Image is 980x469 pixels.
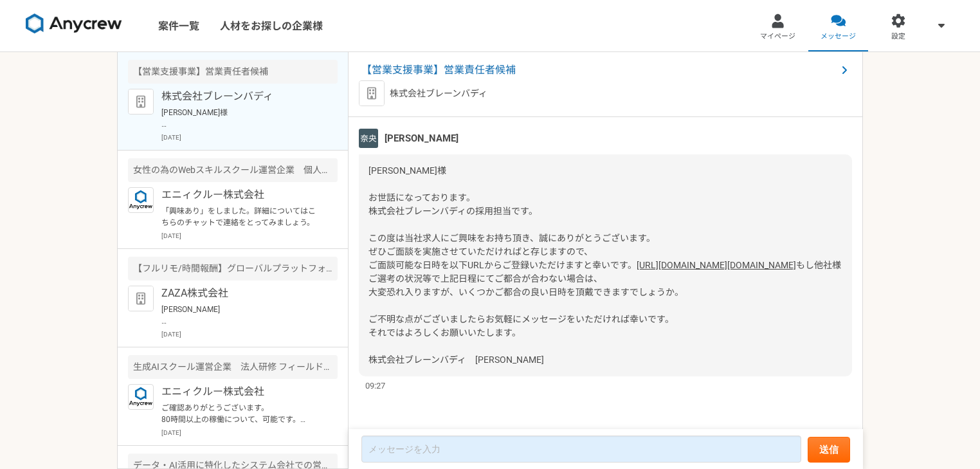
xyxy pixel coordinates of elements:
[385,131,458,145] span: [PERSON_NAME]
[161,107,320,130] p: [PERSON_NAME]様 お世話になっております。 株式会社ブレーンバディの採用担当です。 この度は当社求人にご興味をお持ち頂き、誠にありがとうございます。 ぜひご面談を実施させていただけれ...
[891,32,905,42] span: 設定
[161,89,320,104] p: 株式会社ブレーンバディ
[128,158,338,182] div: 女性の為のWebスキルスクール運営企業 個人営業（フルリモート）
[359,80,385,106] img: default_org_logo-42cde973f59100197ec2c8e796e4974ac8490bb5b08a0eb061ff975e4574aa76.png
[128,257,338,280] div: 【フルリモ/時間報酬】グローバルプラットフォームのカスタマーサクセス急募！
[821,32,856,42] span: メッセージ
[390,87,487,100] p: 株式会社ブレーンバディ
[637,260,796,270] a: [URL][DOMAIN_NAME][DOMAIN_NAME]
[760,32,795,42] span: マイページ
[161,133,338,142] p: [DATE]
[161,231,338,241] p: [DATE]
[361,62,837,78] span: 【営業支援事業】営業責任者候補
[128,89,154,115] img: default_org_logo-42cde973f59100197ec2c8e796e4974ac8490bb5b08a0eb061ff975e4574aa76.png
[161,384,320,400] p: エニィクルー株式会社
[368,260,841,365] span: もし他社様ご選考の状況等で上記日程にてご都合が合わない場合は、 大変恐れ入りますが、いくつかご都合の良い日時を頂戴できますでしょうか。 ご不明な点がございましたらお気軽にメッセージをいただければ...
[161,428,338,437] p: [DATE]
[161,187,320,203] p: エニィクルー株式会社
[359,129,378,148] img: unnamed.png
[26,14,122,34] img: 8DqYSo04kwAAAAASUVORK5CYII=
[161,402,320,425] p: ご確認ありがとうございます。 80時間以上の稼働について、可能です。 何卒宜しくお願いいたします。
[161,286,320,301] p: ZAZA株式会社
[161,205,320,228] p: 「興味あり」をしました。詳細についてはこちらのチャットで連絡をとってみましょう。
[161,304,320,327] p: [PERSON_NAME] 再調整いただきありがとうございます。 下記にてよろしくお願いいたします。 === 日時：[DATE] 11:00 面談担当：[PERSON_NAME]：[URL][D...
[128,355,338,379] div: 生成AIスクール運営企業 法人研修 フィールドセールスリーダー候補
[808,437,850,463] button: 送信
[368,165,655,270] span: [PERSON_NAME]様 お世話になっております。 株式会社ブレーンバディの採用担当です。 この度は当社求人にご興味をお持ち頂き、誠にありがとうございます。 ぜひご面談を実施させていただけれ...
[128,384,154,410] img: logo_text_blue_01.png
[128,286,154,311] img: default_org_logo-42cde973f59100197ec2c8e796e4974ac8490bb5b08a0eb061ff975e4574aa76.png
[365,380,385,392] span: 09:27
[128,187,154,213] img: logo_text_blue_01.png
[128,60,338,84] div: 【営業支援事業】営業責任者候補
[161,329,338,339] p: [DATE]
